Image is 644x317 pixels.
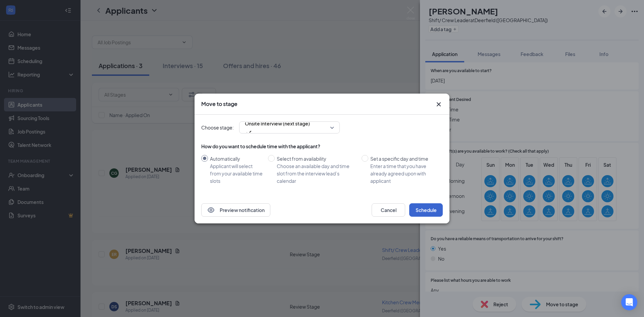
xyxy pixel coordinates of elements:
[372,203,405,217] button: Cancel
[435,100,443,108] svg: Cross
[435,100,443,108] button: Close
[207,206,215,214] svg: Eye
[277,155,356,162] div: Select from availability
[201,124,234,131] span: Choose stage:
[201,143,443,150] div: How do you want to schedule time with the applicant?
[370,162,437,184] div: Enter a time that you have already agreed upon with applicant
[409,203,443,217] button: Schedule
[245,128,253,137] svg: Checkmark
[201,203,270,217] button: EyePreview notification
[210,155,263,162] div: Automatically
[245,118,310,128] span: Onsite Interview (next stage)
[201,100,237,108] h3: Move to stage
[370,155,437,162] div: Set a specific day and time
[277,162,356,184] div: Choose an available day and time slot from the interview lead’s calendar
[210,162,263,184] div: Applicant will select from your available time slots
[621,294,637,310] div: Open Intercom Messenger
